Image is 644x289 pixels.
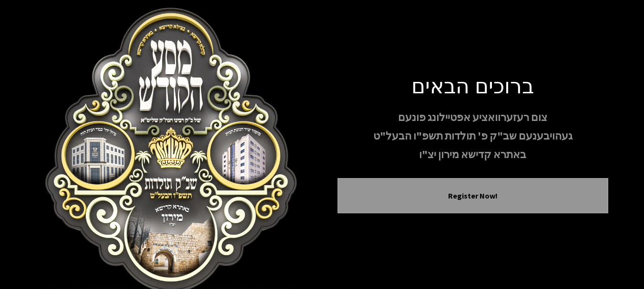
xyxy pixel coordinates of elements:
button: Register Now! [349,190,596,201]
p: באתרא קדישא מירון יצ"ו [337,146,608,163]
p: געהויבענעם שב"ק פ' תולדות תשפ"ו הבעל"ט [337,128,608,144]
p: צום רעזערוואציע אפטיילונג פונעם [337,109,608,126]
h1: ברוכים הבאים [337,72,608,98]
